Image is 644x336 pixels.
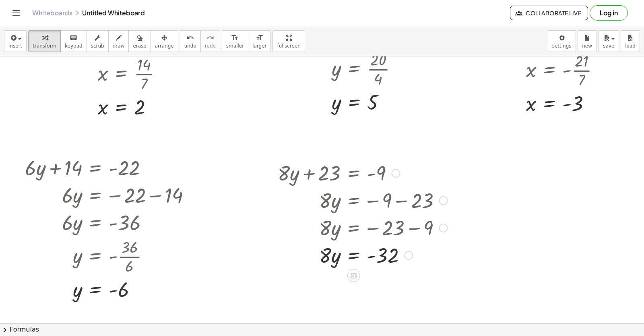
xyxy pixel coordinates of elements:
i: format_size [256,33,263,43]
div: Apply the same math to both sides of the equation [347,269,360,282]
button: settings [548,30,576,52]
button: format_sizelarger [248,30,271,52]
i: undo [186,33,194,43]
button: redoredo [200,30,220,52]
span: redo [205,43,216,49]
span: keypad [65,43,83,49]
button: save [599,30,619,52]
button: transform [28,30,61,52]
button: draw [108,30,129,52]
span: arrange [155,43,174,49]
button: Collaborate Live [510,6,588,20]
i: format_size [231,33,239,43]
span: erase [133,43,146,49]
span: scrub [91,43,104,49]
span: draw [113,43,125,49]
button: Toggle navigation [10,6,23,19]
button: new [578,30,597,52]
button: keyboardkeypad [60,30,87,52]
span: settings [552,43,572,49]
span: smaller [226,43,244,49]
button: Log in [590,5,628,21]
button: fullscreen [272,30,305,52]
button: undoundo [180,30,201,52]
span: fullscreen [277,43,300,49]
span: new [582,43,592,49]
span: insert [8,43,22,49]
span: Collaborate Live [517,9,581,17]
button: scrub [87,30,109,52]
button: erase [128,30,151,52]
a: Whiteboards [32,9,72,17]
button: load [621,30,640,52]
button: format_sizesmaller [222,30,248,52]
i: redo [206,33,214,43]
button: insert [4,30,27,52]
span: undo [184,43,196,49]
span: save [603,43,614,49]
span: load [625,43,636,49]
span: transform [33,43,56,49]
i: keyboard [70,33,77,43]
span: larger [252,43,266,49]
button: arrange [151,30,178,52]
